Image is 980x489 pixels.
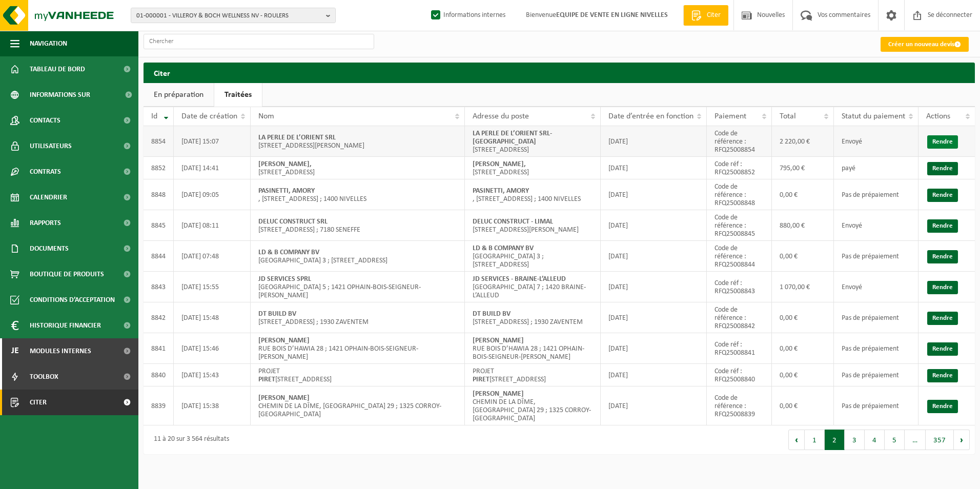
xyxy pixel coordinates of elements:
[772,302,834,333] td: 0,00 €
[842,283,862,291] span: Envoyé
[842,165,855,172] span: payé
[842,112,905,120] span: Statut du paiement
[473,310,511,318] strong: DT BUILD BV
[601,333,707,364] td: [DATE]
[772,386,834,425] td: 0,00 €
[174,210,251,241] td: [DATE] 08:11
[30,108,60,133] span: Contacts
[30,313,101,338] span: Historique financier
[601,364,707,386] td: [DATE]
[174,333,251,364] td: [DATE] 15:46
[601,179,707,210] td: [DATE]
[258,337,310,344] strong: [PERSON_NAME]
[842,314,899,322] span: Pas de prépaiement
[144,63,975,83] h2: Citer
[842,222,862,230] span: Envoyé
[772,272,834,302] td: 1 070,00 €
[251,364,465,386] td: PROJET [STREET_ADDRESS]
[772,179,834,210] td: 0,00 €
[772,333,834,364] td: 0,00 €
[473,112,529,120] span: Adresse du poste
[151,112,157,120] span: Id
[251,386,465,425] td: CHEMIN DE LA DÎME, [GEOGRAPHIC_DATA] 29 ; 1325 CORROY-[GEOGRAPHIC_DATA]
[258,394,310,402] strong: [PERSON_NAME]
[465,210,601,241] td: [STREET_ADDRESS][PERSON_NAME]
[707,364,771,386] td: Code réf : RFQ25008840
[149,431,229,449] div: 11 à 20 sur 3 564 résultats
[707,333,771,364] td: Code réf : RFQ25008841
[707,179,771,210] td: Code de référence : RFQ25008848
[842,138,862,146] span: Envoyé
[174,302,251,333] td: [DATE] 15:48
[30,133,72,159] span: Utilisateurs
[258,218,328,226] strong: DELUC CONSTRUCT SRL
[251,210,465,241] td: [STREET_ADDRESS] ; 7180 SENEFFE
[251,126,465,157] td: [STREET_ADDRESS][PERSON_NAME]
[601,157,707,179] td: [DATE]
[704,10,723,21] span: Citer
[258,275,311,283] strong: JD SERVICES SPRL
[707,241,771,272] td: Code de référence : RFQ25008844
[714,112,746,120] span: Paiement
[927,219,958,233] a: Rendre
[174,157,251,179] td: [DATE] 14:41
[707,302,771,333] td: Code de référence : RFQ25008842
[465,126,601,157] td: [STREET_ADDRESS]
[174,241,251,272] td: [DATE] 07:48
[214,83,262,107] a: Traitées
[927,135,958,149] a: Rendre
[707,157,771,179] td: Code réf : RFQ25008852
[526,11,668,19] font: Bienvenue
[788,430,805,450] button: Précédent
[473,376,489,383] strong: PIRET
[473,187,529,195] strong: PASINETTI, AMORY
[30,56,85,82] span: Tableau de bord
[465,241,601,272] td: [GEOGRAPHIC_DATA] 3 ; [STREET_ADDRESS]
[842,345,899,353] span: Pas de prépaiement
[825,430,845,450] button: 2
[251,179,465,210] td: , [STREET_ADDRESS] ; 1400 NIVELLES
[30,364,58,390] span: Toolbox
[707,210,771,241] td: Code de référence : RFQ25008845
[10,338,19,364] span: Je
[707,126,771,157] td: Code de référence : RFQ25008854
[954,430,970,450] button: Prochain
[465,364,601,386] td: PROJET [STREET_ADDRESS]
[473,244,534,252] strong: LD & B COMPANY BV
[885,430,905,450] button: 5
[905,430,926,450] span: …
[927,312,958,325] a: Rendre
[174,272,251,302] td: [DATE] 15:55
[251,302,465,333] td: [STREET_ADDRESS] ; 1930 ZAVENTEM
[845,430,865,450] button: 3
[144,83,214,107] a: En préparation
[465,302,601,333] td: [STREET_ADDRESS] ; 1930 ZAVENTEM
[473,218,553,226] strong: DELUC CONSTRUCT - LIMAL
[30,261,104,287] span: Boutique de produits
[30,159,61,185] span: Contrats
[465,179,601,210] td: , [STREET_ADDRESS] ; 1400 NIVELLES
[144,157,174,179] td: 8852
[601,386,707,425] td: [DATE]
[888,41,954,48] font: Créer un nouveau devis
[927,162,958,175] a: Rendre
[174,386,251,425] td: [DATE] 15:38
[30,31,67,56] span: Navigation
[144,34,374,49] input: Chercher
[707,386,771,425] td: Code de référence : RFQ25008839
[772,157,834,179] td: 795,00 €
[473,390,524,398] strong: [PERSON_NAME]
[30,287,115,313] span: Conditions d’acceptation
[144,241,174,272] td: 8844
[258,160,312,168] strong: [PERSON_NAME],
[144,386,174,425] td: 8839
[258,376,275,383] strong: PIRET
[30,338,91,364] span: Modules internes
[842,191,899,199] span: Pas de prépaiement
[473,275,566,283] strong: JD SERVICES - BRAINE-L’ALLEUD
[465,386,601,425] td: CHEMIN DE LA DÎME, [GEOGRAPHIC_DATA] 29 ; 1325 CORROY-[GEOGRAPHIC_DATA]
[144,364,174,386] td: 8840
[30,210,61,236] span: Rapports
[144,302,174,333] td: 8842
[465,272,601,302] td: [GEOGRAPHIC_DATA] 7 ; 1420 BRAINE-L’ALLEUD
